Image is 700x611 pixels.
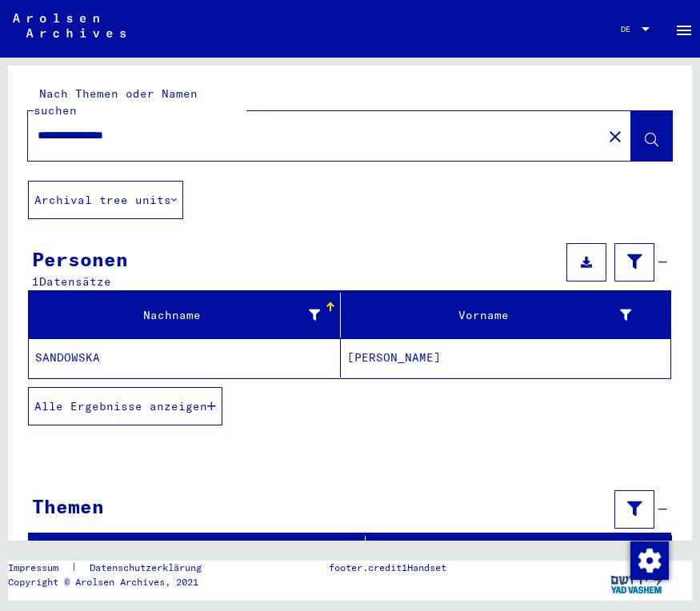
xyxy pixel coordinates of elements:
[28,387,222,425] button: Alle Ergebnisse anzeigen
[341,338,671,377] mat-cell: [PERSON_NAME]
[347,307,632,324] div: Vorname
[621,25,638,34] span: DE
[8,575,221,589] p: Copyright © Arolsen Archives, 2021
[29,338,341,377] mat-cell: SANDOWSKA
[13,14,126,38] img: Arolsen_neg.svg
[34,399,207,413] span: Alle Ergebnisse anzeigen
[8,561,71,575] a: Impressum
[599,120,631,152] button: Clear
[8,561,221,575] div: |
[77,561,221,575] a: Datenschutzerklärung
[630,541,669,580] img: Zustimmung ändern
[35,307,320,324] div: Nachname
[668,13,700,45] button: Toggle sidenav
[28,181,183,219] button: Archival tree units
[347,302,652,328] div: Vorname
[39,274,111,289] span: Datensätze
[329,561,446,575] p: footer.credit1Handset
[32,245,128,274] div: Personen
[607,561,667,601] img: yv_logo.png
[341,293,671,337] mat-header-cell: Vorname
[29,293,341,337] mat-header-cell: Nachname
[32,274,39,289] span: 1
[674,21,694,40] mat-icon: Side nav toggle icon
[34,86,198,118] mat-label: Nach Themen oder Namen suchen
[372,537,656,562] div: Titel
[606,127,625,146] mat-icon: close
[32,492,104,521] div: Themen
[35,537,369,562] div: Signature
[35,302,340,328] div: Nachname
